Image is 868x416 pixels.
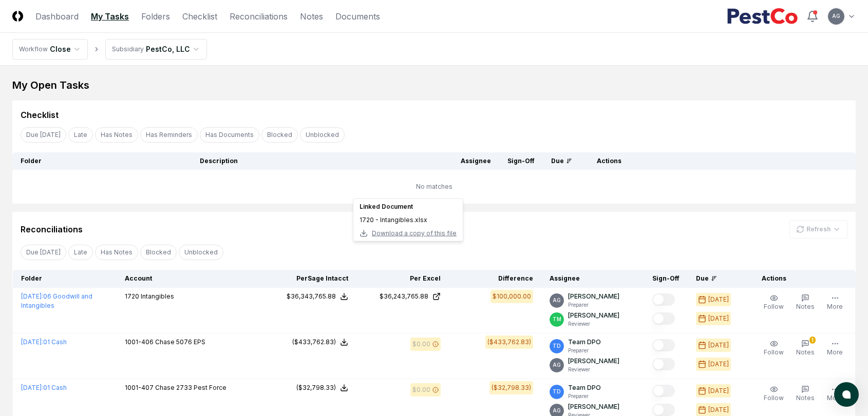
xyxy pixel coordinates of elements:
button: Unblocked [179,245,223,260]
button: Due Today [21,245,66,260]
span: 1001-406 [125,338,154,346]
button: Mark complete [652,339,675,351]
p: [PERSON_NAME] [568,356,619,366]
button: Unblocked [300,127,345,143]
p: Reviewer [568,320,619,328]
button: Has Documents [200,127,259,143]
button: Has Reminders [140,127,198,143]
button: atlas-launcher [834,382,859,407]
div: Due [696,274,737,283]
button: Blocked [140,245,177,260]
button: Follow [762,383,786,405]
p: Reviewer [568,366,619,373]
button: Mark complete [652,385,675,397]
th: Description [192,152,452,170]
span: Follow [764,348,784,356]
div: Checklist [21,109,59,121]
span: AG [553,296,561,304]
button: Has Notes [95,245,138,260]
span: Notes [796,394,815,402]
span: TM [553,315,561,323]
div: 1720 - Intangibles.xlsx [360,215,457,225]
div: ($433,762.83) [487,338,531,347]
button: Late [68,127,93,143]
div: ($32,798.33) [296,383,336,392]
button: Mark complete [652,358,675,370]
a: [DATE]:01 Cash [21,338,67,346]
td: No matches [12,170,856,204]
nav: breadcrumb [12,39,207,60]
button: Mark complete [652,404,675,416]
p: Preparer [568,392,601,400]
div: [DATE] [708,360,729,369]
button: $36,343,765.88 [287,292,348,301]
button: Has Notes [95,127,138,143]
span: Notes [796,303,815,310]
button: More [825,338,845,359]
button: Due Today [21,127,66,143]
button: More [825,383,845,405]
div: ($32,798.33) [492,383,531,392]
span: Follow [764,394,784,402]
button: Blocked [261,127,298,143]
a: $36,243,765.88 [365,292,441,301]
div: [DATE] [708,386,729,395]
span: 1001-407 [125,384,154,391]
span: Intangibles [141,292,174,300]
th: Difference [449,270,541,288]
p: Team DPO [568,338,601,347]
span: AG [832,12,840,20]
div: $0.00 [412,385,430,394]
div: 1 [809,336,816,344]
p: Preparer [568,301,619,309]
button: ($433,762.83) [292,338,348,347]
span: [DATE] : [21,384,43,391]
th: Folder [13,270,117,288]
button: 1Notes [794,338,817,359]
div: [DATE] [708,295,729,304]
button: Download a copy of this file [360,229,457,238]
a: Documents [335,10,380,23]
div: ($433,762.83) [292,338,336,347]
div: Linked Document [360,202,457,211]
div: Due [551,156,572,166]
p: [PERSON_NAME] [568,292,619,301]
span: TD [553,342,561,350]
span: Follow [764,303,784,310]
div: My Open Tasks [12,78,856,92]
div: Account [125,274,256,283]
span: Chase 2733 Pest Force [155,384,227,391]
button: Follow [762,338,786,359]
button: Notes [794,292,817,313]
th: Sign-Off [499,152,543,170]
div: $100,000.00 [493,292,531,301]
span: AG [553,361,561,369]
span: Download a copy of this file [372,229,457,238]
span: [DATE] : [21,338,43,346]
button: Follow [762,292,786,313]
th: Sign-Off [644,270,688,288]
button: AG [827,7,845,26]
a: Reconciliations [230,10,288,23]
div: $36,343,765.88 [287,292,336,301]
div: [DATE] [708,314,729,323]
img: Logo [12,11,23,22]
div: Reconciliations [21,223,83,235]
button: Late [68,245,93,260]
th: Assignee [452,152,499,170]
span: Chase 5076 EPS [155,338,205,346]
p: Team DPO [568,383,601,392]
a: Notes [300,10,323,23]
button: ($32,798.33) [296,383,348,392]
span: AG [553,407,561,414]
a: Folders [141,10,170,23]
a: My Tasks [91,10,129,23]
a: Dashboard [35,10,79,23]
div: Subsidiary [112,45,144,54]
p: [PERSON_NAME] [568,402,619,411]
div: [DATE] [708,341,729,350]
span: TD [553,388,561,395]
th: Assignee [541,270,644,288]
p: Preparer [568,347,601,354]
th: Folder [12,152,192,170]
